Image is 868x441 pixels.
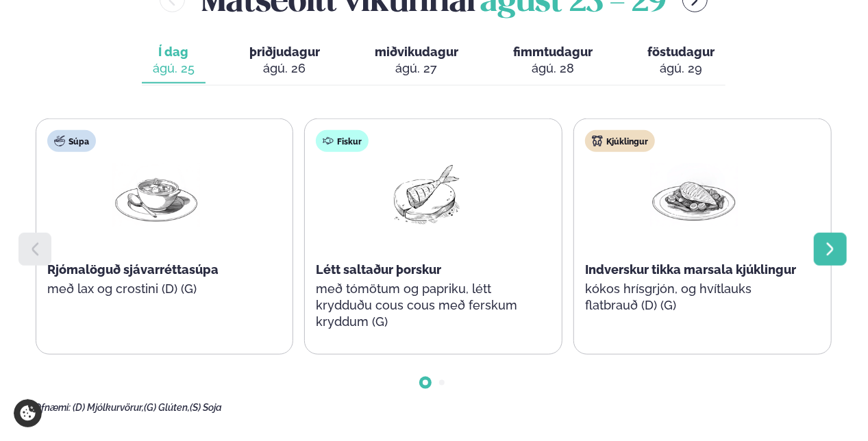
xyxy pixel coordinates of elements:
[592,136,603,147] img: chicken.svg
[73,402,144,413] span: (D) Mjólkurvörur,
[502,38,604,84] button: fimmtudagur ágú. 28
[585,130,655,152] div: Kjúklingur
[423,380,428,386] span: Go to slide 1
[47,130,96,152] div: Súpa
[381,163,469,227] img: Fish.png
[364,38,469,84] button: miðvikudagur ágú. 27
[144,402,190,413] span: (G) Glúten,
[375,45,458,59] span: miðvikudagur
[513,45,593,59] span: fimmtudagur
[142,38,206,84] button: Í dag ágú. 25
[585,281,803,314] p: kókos hrísgrjón, og hvítlauks flatbrauð (D) (G)
[439,380,445,386] span: Go to slide 2
[323,136,334,147] img: fish.svg
[249,45,320,59] span: þriðjudagur
[34,402,71,413] span: Ofnæmi:
[647,45,715,59] span: föstudagur
[585,262,796,277] span: Indverskur tikka marsala kjúklingur
[316,130,369,152] div: Fiskur
[316,281,534,330] p: með tómötum og papriku, létt krydduðu cous cous með ferskum kryddum (G)
[316,262,441,277] span: Létt saltaður þorskur
[238,38,331,84] button: þriðjudagur ágú. 26
[636,38,726,84] button: föstudagur ágú. 29
[112,163,200,227] img: Soup.png
[14,399,42,427] a: Cookie settings
[190,402,222,413] span: (S) Soja
[47,262,219,277] span: Rjómalöguð sjávarréttasúpa
[153,44,195,60] span: Í dag
[513,60,593,77] div: ágú. 28
[54,136,65,147] img: soup.svg
[647,60,715,77] div: ágú. 29
[153,60,195,77] div: ágú. 25
[375,60,458,77] div: ágú. 27
[47,281,265,297] p: með lax og crostini (D) (G)
[249,60,320,77] div: ágú. 26
[650,163,738,227] img: Chicken-breast.png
